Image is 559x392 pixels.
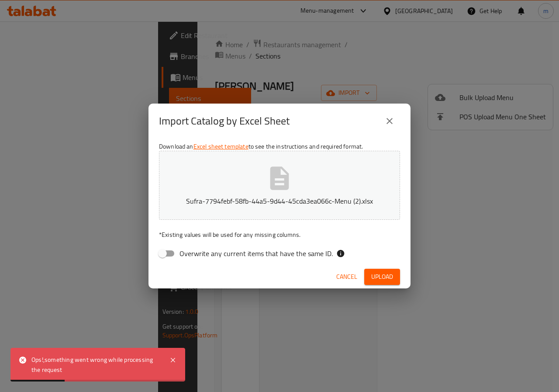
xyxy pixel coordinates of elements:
[31,355,161,375] div: Ops!,something went wrong while processing the request
[336,271,357,282] span: Cancel
[173,196,386,206] p: Sufra-7794febf-58fb-44a5-9d44-45cda3ea066c-Menu (2).xlsx
[379,111,400,132] button: close
[336,249,345,258] svg: If the overwrite option isn't selected, then the items that match an existing ID will be ignored ...
[333,269,361,285] button: Cancel
[148,139,411,265] div: Download an to see the instructions and required format.
[364,269,400,285] button: Upload
[193,141,248,152] a: Excel sheet template
[159,151,400,220] button: Sufra-7794febf-58fb-44a5-9d44-45cda3ea066c-Menu (2).xlsx
[371,271,393,282] span: Upload
[179,248,333,259] span: Overwrite any current items that have the same ID.
[159,114,290,128] h2: Import Catalog by Excel Sheet
[159,230,400,239] p: Existing values will be used for any missing columns.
